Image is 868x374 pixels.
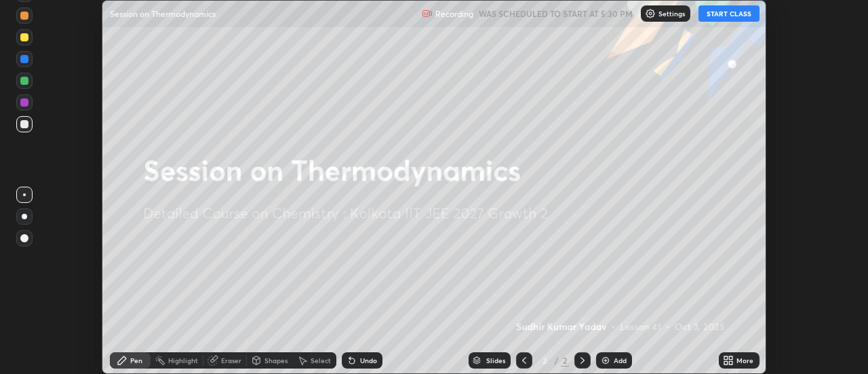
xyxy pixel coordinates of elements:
div: Pen [130,357,142,364]
div: 2 [561,354,569,367]
p: Settings [658,10,685,17]
img: class-settings-icons [645,8,656,19]
div: 2 [538,356,551,364]
img: recording.375f2c34.svg [422,8,433,19]
p: Recording [435,9,473,19]
p: Session on Thermodynamics [110,8,216,19]
div: Shapes [264,357,288,364]
div: Highlight [168,357,198,364]
div: Slides [486,357,505,364]
h5: WAS SCHEDULED TO START AT 5:30 PM [479,7,633,20]
div: More [736,357,753,364]
div: Select [311,357,331,364]
div: Undo [360,357,377,364]
div: Add [614,357,627,364]
div: Eraser [221,357,241,364]
button: START CLASS [698,5,759,22]
div: / [554,356,558,364]
img: add-slide-button [600,355,611,366]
